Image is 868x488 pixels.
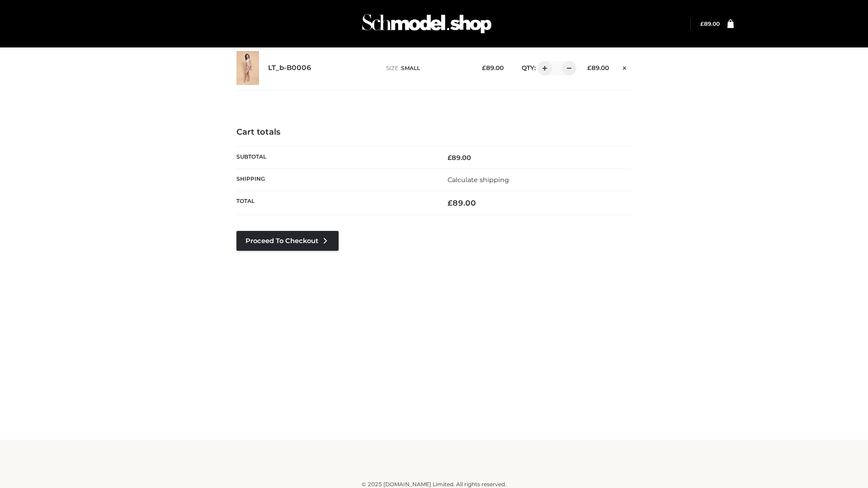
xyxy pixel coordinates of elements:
span: £ [482,64,486,71]
th: Total [236,191,434,215]
p: size : [386,64,468,72]
span: £ [700,20,704,27]
bdi: 89.00 [482,64,504,71]
span: £ [587,64,591,71]
img: Schmodel Admin 964 [359,6,495,42]
span: £ [448,154,452,162]
bdi: 89.00 [448,198,476,207]
h4: Cart totals [236,127,632,137]
a: LT_b-B0006 [268,64,311,72]
bdi: 89.00 [587,64,609,71]
a: £89.00 [700,20,720,27]
div: QTY: [513,61,573,75]
a: Calculate shipping [448,176,509,184]
a: Proceed to Checkout [236,231,339,251]
img: LT_b-B0006 - SMALL [236,51,259,85]
bdi: 89.00 [448,154,471,162]
th: Shipping [236,169,434,191]
a: Remove this item [618,61,632,73]
span: SMALL [401,65,420,71]
th: Subtotal [236,146,434,169]
bdi: 89.00 [700,20,720,27]
span: £ [448,198,453,207]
